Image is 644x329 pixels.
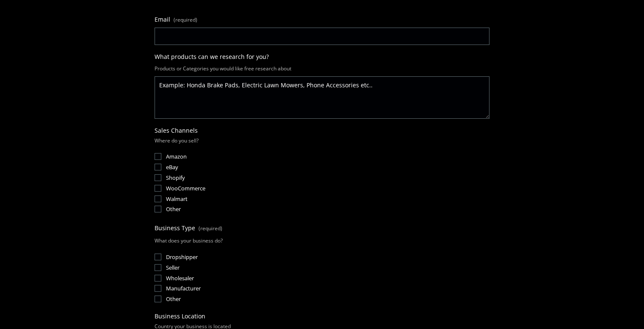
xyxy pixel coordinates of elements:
[155,296,161,302] input: Other
[155,254,161,260] input: Dropshipper
[155,185,161,192] input: WooCommerce
[155,53,269,61] span: What products can we research for you?
[166,205,181,213] span: Other
[166,253,198,261] span: Dropshipper
[198,222,222,234] span: (required)
[155,195,161,202] input: Walmart
[155,164,161,170] input: eBay
[155,134,199,147] p: Where do you sell?
[166,264,180,271] span: Seller
[155,234,223,247] p: What does your business do?
[166,295,181,303] span: Other
[155,275,161,282] input: Wholesaler
[155,285,161,292] input: Manufacturer
[166,184,205,192] span: WooCommerce
[155,264,161,271] input: Seller
[155,224,195,232] span: Business Type
[155,15,170,23] span: Email
[155,206,161,212] input: Other
[155,153,161,160] input: Amazon
[155,174,161,181] input: Shopify
[166,284,201,292] span: Manufacturer
[166,274,194,282] span: Wholesaler
[166,174,185,181] span: Shopify
[155,126,198,134] span: Sales Channels
[166,153,187,160] span: Amazon
[173,14,197,26] span: (required)
[155,62,489,75] p: Products or Categories you would like free research about
[166,163,178,171] span: eBay
[155,312,205,320] span: Business Location
[166,195,188,203] span: Walmart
